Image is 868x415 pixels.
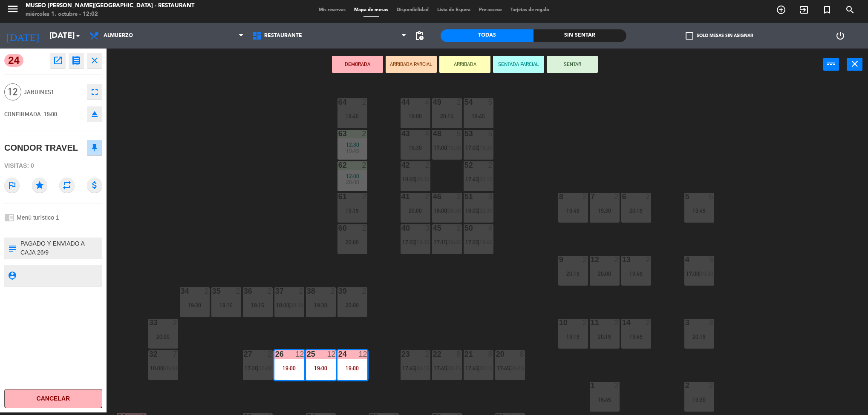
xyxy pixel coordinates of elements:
div: miércoles 1. octubre - 12:02 [26,10,194,19]
div: 19:30 [684,397,714,403]
div: 5 [457,130,462,137]
button: close [847,58,862,71]
i: subject [7,243,17,253]
div: 54 [464,98,465,106]
div: 50 [464,224,465,232]
button: power_input [823,58,839,71]
span: 20:15 [448,365,461,372]
div: 19:45 [558,208,588,214]
div: 2 [457,193,462,200]
i: power_input [826,59,836,69]
div: 2 [425,161,430,169]
span: | [478,365,479,372]
span: 19:45 [346,147,359,154]
i: close [850,59,860,69]
div: 2 [457,224,462,232]
span: | [698,270,700,277]
span: 20:15 [511,365,524,372]
span: | [446,239,448,246]
div: 18:45 [590,397,620,403]
span: 24 [4,54,23,67]
div: 2 [425,193,430,200]
span: 19:30 [448,144,461,151]
div: 2 [331,287,336,295]
div: 41 [401,193,402,200]
span: | [288,302,290,309]
span: Mis reservas [314,8,350,12]
div: 20:15 [590,334,620,340]
span: 17:00 [402,239,415,246]
div: 53 [464,130,465,137]
div: 2 [646,193,651,200]
div: Todas [441,29,533,42]
div: 5 [488,98,493,106]
span: Restaurante [264,33,302,39]
div: 7 [591,193,591,200]
div: 2 [362,130,367,137]
div: 1 [591,382,591,389]
div: 2 [268,287,273,295]
div: Museo [PERSON_NAME][GEOGRAPHIC_DATA] - Restaurant [26,2,194,10]
button: close [87,53,102,68]
div: 13 [622,256,623,263]
div: 14 [622,319,623,326]
div: 2 [457,98,462,106]
div: 4 [425,130,430,137]
span: 20:15 [416,365,430,372]
i: add_circle_outline [776,5,786,15]
i: search [845,5,855,15]
div: 20:15 [558,271,588,277]
div: 2 [614,193,620,200]
span: 18:00 [402,176,415,183]
span: 20:00 [346,179,359,186]
span: 20:30 [448,207,461,214]
i: open_in_new [53,55,63,66]
div: 9 [559,256,559,263]
label: Solo mesas sin asignar [686,32,753,40]
div: 4 [488,224,493,232]
button: fullscreen [87,84,102,100]
span: 17:45 [434,365,447,372]
div: 32 [149,350,150,358]
div: 23 [401,350,402,358]
span: Menú turístico 1 [17,214,59,221]
span: | [509,365,511,372]
div: 10 [559,319,559,326]
span: check_box_outline_blank [686,32,693,40]
i: turned_in_not [822,5,832,15]
div: 2 [205,287,210,295]
span: 17:45 [497,365,510,372]
div: 19:15 [243,302,273,308]
div: 12 [591,256,591,263]
span: Almuerzo [104,33,133,39]
div: CONDOR TRAVEL [4,141,78,155]
button: receipt [69,53,84,68]
span: | [415,176,416,183]
span: 20:30 [290,302,303,309]
div: 2 [614,256,620,263]
span: Jardines1 [24,87,83,97]
span: | [478,144,479,151]
div: 34 [181,287,181,295]
div: 3 [709,319,714,326]
div: 11 [591,319,591,326]
span: 20:30 [164,365,177,372]
span: 17:15 [434,239,447,246]
div: 2 [646,319,651,326]
div: 20:00 [337,302,367,308]
div: 20:00 [337,239,367,245]
button: ARRIBADA [439,56,490,73]
span: 20:30 [416,176,430,183]
button: eject [87,106,102,122]
span: Mapa de mesas [350,8,392,12]
div: 19:30 [180,302,210,308]
div: 20:15 [684,334,714,340]
span: 19:00 [44,111,57,117]
span: | [446,207,448,214]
